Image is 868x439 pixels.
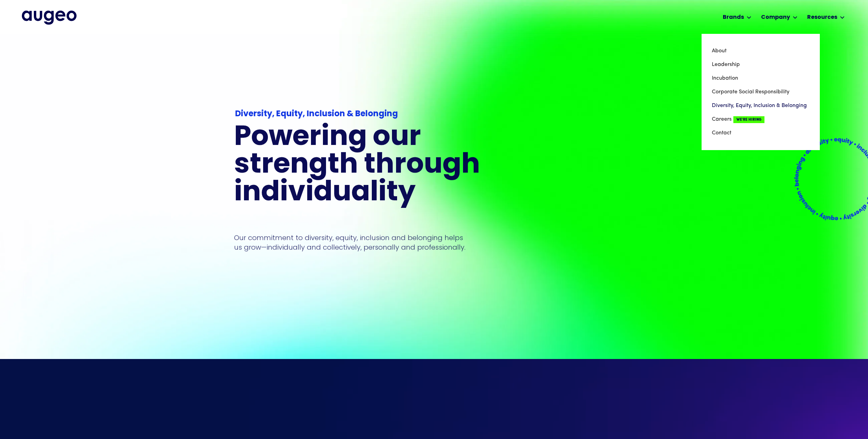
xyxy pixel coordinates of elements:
[712,85,810,99] a: Corporate Social Responsibility
[761,13,790,22] div: Company
[712,99,810,112] a: Diversity, Equity, Inclusion & Belonging
[702,34,820,150] nav: Company
[712,71,810,85] a: Incubation
[22,11,77,24] img: Augeo's full logo in midnight blue.
[712,126,810,140] a: Contact
[807,13,837,22] div: Resources
[712,112,810,126] a: CareersWe're Hiring
[733,116,764,123] span: We're Hiring
[723,13,744,22] div: Brands
[22,11,77,24] a: home
[712,44,810,58] a: About
[712,58,810,71] a: Leadership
